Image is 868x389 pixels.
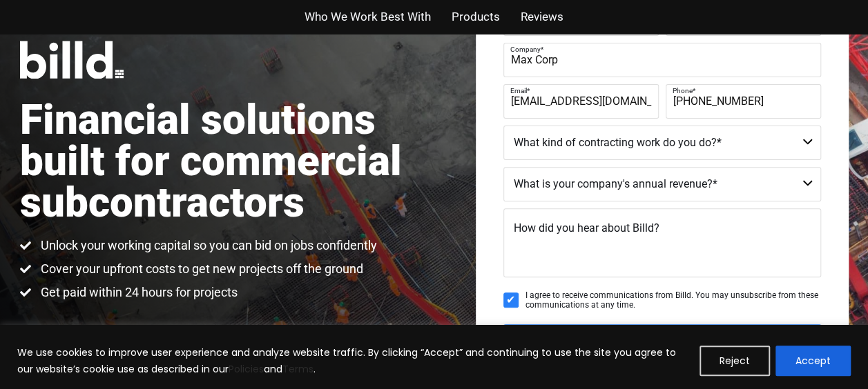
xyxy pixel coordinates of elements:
[510,45,541,52] span: Company
[503,324,821,366] input: GET IN TOUCH
[514,221,659,235] span: How did you hear about Billd?
[775,346,851,376] button: Accept
[700,346,770,376] button: Reject
[282,362,314,376] a: Terms
[521,7,563,27] a: Reviews
[305,7,431,27] a: Who We Work Best With
[452,7,500,27] a: Products
[37,237,377,254] span: Unlock your working capital so you can bid on jobs confidently
[20,99,434,223] h1: Financial solutions built for commercial subcontractors
[503,292,519,308] input: I agree to receive communications from Billd. You may unsubscribe from these communications at an...
[525,290,821,310] span: I agree to receive communications from Billd. You may unsubscribe from these communications at an...
[37,261,363,277] span: Cover your upfront costs to get new projects off the ground
[510,86,527,94] span: Email
[37,284,238,301] span: Get paid within 24 hours for projects
[17,344,689,377] p: We use cookies to improve user experience and analyze website traffic. By clicking “Accept” and c...
[229,362,264,376] a: Policies
[673,86,693,94] span: Phone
